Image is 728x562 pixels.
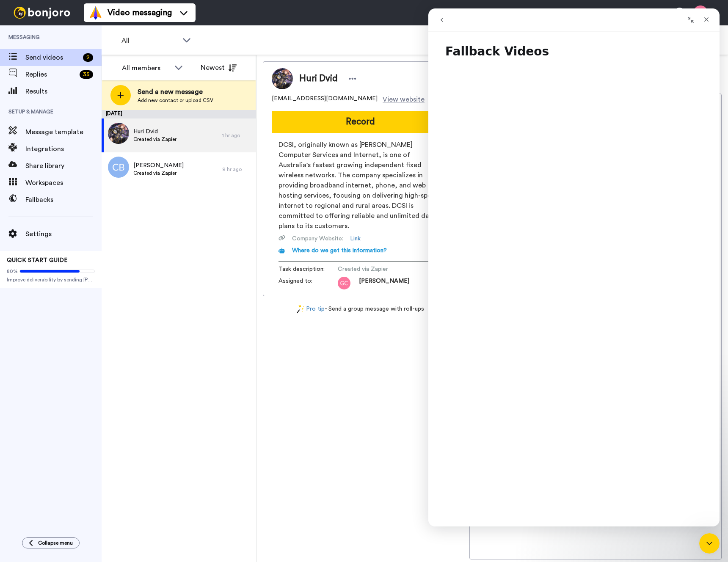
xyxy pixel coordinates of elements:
span: Integrations [25,144,102,154]
span: Results [25,86,102,96]
span: Huri Dvid [133,127,176,136]
span: Company Website : [292,234,343,243]
span: Workspaces [25,178,102,188]
img: cb.png [108,157,129,178]
div: 35 [80,70,93,79]
div: 2 [83,53,93,62]
span: All [121,36,178,46]
span: Message template [25,127,102,137]
span: Created via Zapier [338,265,418,273]
span: Share library [25,161,102,171]
span: Add new contact or upload CSV [138,97,213,104]
div: [DATE] [102,110,256,118]
iframe: Intercom live chat [428,8,720,526]
div: All members [122,63,170,73]
span: Video messaging [108,7,172,19]
div: 9 hr ago [222,166,252,173]
img: magic-wand.svg [297,305,304,314]
span: Settings [25,229,102,239]
span: Created via Zapier [133,136,176,143]
img: gc.png [338,277,350,289]
span: [PERSON_NAME] [359,277,409,289]
a: Pro tip [297,305,325,314]
span: [PERSON_NAME] [133,161,184,170]
span: View website [383,94,425,105]
img: Image of Huri Dvid [272,68,293,89]
button: Newest [194,59,243,76]
span: Where do we get this information? [292,248,387,253]
iframe: Intercom live chat [699,533,720,554]
img: vm-color.svg [89,6,102,19]
span: Huri Dvid [299,72,338,85]
span: Replies [25,69,76,80]
span: DCSI, originally known as [PERSON_NAME] Computer Services and Internet, is one of Australia's fas... [279,140,442,231]
span: Created via Zapier [133,170,184,176]
a: View website [383,94,438,105]
span: Send videos [25,52,80,63]
span: Improve deliverability by sending [PERSON_NAME]’s from your own email [7,276,95,283]
a: Link [350,234,361,243]
span: Fallbacks [25,195,102,205]
button: Record [272,111,449,133]
span: QUICK START GUIDE [7,257,68,263]
img: 318a10a3-801a-43cf-8e6c-40cfe8acafaa.jpg [108,123,129,144]
img: bj-logo-header-white.svg [10,7,74,19]
span: Collapse menu [38,540,73,546]
span: [EMAIL_ADDRESS][DOMAIN_NAME] [272,94,378,105]
div: 1 hr ago [222,132,252,139]
div: - Send a group message with roll-ups [263,305,458,314]
span: Send a new message [138,87,213,97]
span: Assigned to: [279,277,338,289]
span: Task description : [279,265,338,273]
span: 80% [7,268,18,275]
button: Collapse menu [22,537,80,548]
